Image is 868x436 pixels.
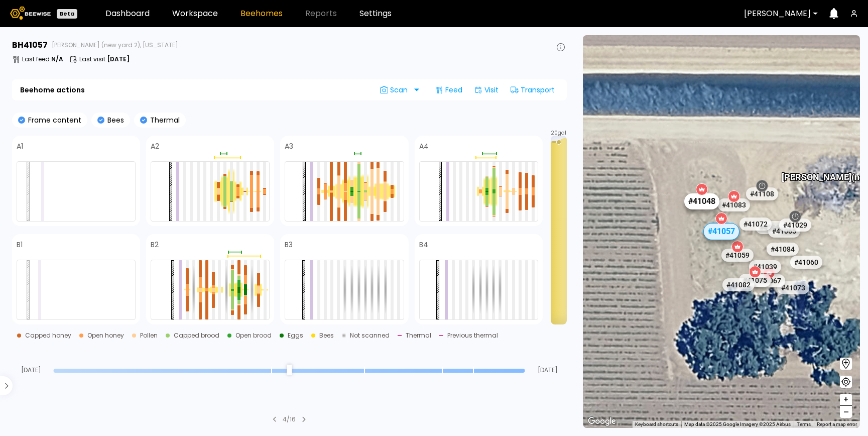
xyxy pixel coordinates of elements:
[57,9,77,19] div: Beta
[551,131,566,136] span: 20 gal
[419,241,428,248] h4: B4
[12,41,48,49] h3: BH 41057
[722,278,755,291] div: # 41082
[305,10,337,18] span: Reports
[140,333,158,339] div: Pollen
[17,143,23,150] h4: A1
[753,274,785,287] div: # 41067
[843,406,849,418] span: –
[797,421,811,427] a: Terms
[738,274,771,287] div: # 41075
[107,55,130,63] b: [DATE]
[25,333,71,339] div: Capped honey
[285,143,293,150] h4: A3
[777,281,809,294] div: # 41073
[172,10,218,18] a: Workspace
[585,415,618,428] img: Google
[507,82,559,98] div: Transport
[840,394,852,406] button: +
[529,367,567,373] span: [DATE]
[319,333,334,339] div: Bees
[585,415,618,428] a: Open this area in Google Maps (opens a new window)
[285,241,293,248] h4: B3
[359,10,392,18] a: Settings
[406,333,431,339] div: Thermal
[768,225,800,238] div: # 41065
[767,243,799,256] div: # 41084
[87,333,124,339] div: Open honey
[635,421,678,428] button: Keyboard shortcuts
[283,415,296,424] div: 4 / 16
[52,42,178,48] span: [PERSON_NAME] (new yard 2), [US_STATE]
[749,260,781,273] div: # 41039
[779,219,811,232] div: # 41029
[147,117,180,124] p: Thermal
[350,333,390,339] div: Not scanned
[684,421,791,427] span: Map data ©2025 Google Imagery ©2025 Airbus
[703,223,739,240] div: # 41057
[10,7,51,20] img: Beewise logo
[22,56,63,62] p: Last feed :
[447,333,498,339] div: Previous thermal
[756,221,788,234] div: # 41062
[684,193,719,209] div: # 41048
[17,241,23,248] h4: B1
[790,256,822,269] div: # 41060
[739,217,771,231] div: # 41072
[380,86,411,94] span: Scan
[151,143,159,150] h4: A2
[470,82,503,98] div: Visit
[840,406,852,418] button: –
[240,10,283,18] a: Beehomes
[721,249,753,262] div: # 41059
[288,333,303,339] div: Eggs
[25,117,81,124] p: Frame content
[431,82,466,98] div: Feed
[235,333,272,339] div: Open brood
[79,56,130,62] p: Last visit :
[817,421,857,427] a: Report a map error
[104,117,124,124] p: Bees
[717,198,750,211] div: # 41083
[843,393,849,406] span: +
[174,333,219,339] div: Capped brood
[746,187,778,200] div: # 41108
[419,143,429,150] h4: A4
[51,55,63,63] b: N/A
[151,241,159,248] h4: B2
[105,10,150,18] a: Dashboard
[20,86,85,93] b: Beehome actions
[12,367,50,373] span: [DATE]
